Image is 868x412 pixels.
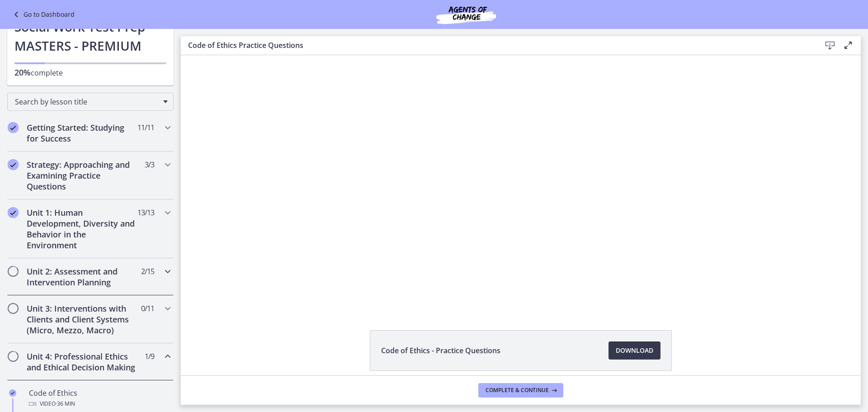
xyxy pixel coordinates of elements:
[8,122,19,133] i: Completed
[14,67,166,78] p: complete
[616,345,653,356] span: Download
[29,398,170,409] div: Video
[137,207,154,218] span: 13 / 13
[381,345,500,356] span: Code of Ethics - Practice Questions
[15,97,159,107] span: Search by lesson title
[8,207,19,218] i: Completed
[29,388,170,409] div: Code of Ethics
[8,159,19,170] i: Completed
[27,266,137,288] h2: Unit 2: Assessment and Intervention Planning
[188,40,807,51] h3: Code of Ethics Practice Questions
[27,351,137,373] h2: Unit 4: Professional Ethics and Ethical Decision Making
[7,93,174,111] div: Search by lesson title
[486,387,549,394] span: Complete & continue
[27,122,137,144] h2: Getting Started: Studying for Success
[141,303,154,314] span: 0 / 11
[27,303,137,336] h2: Unit 3: Interventions with Clients and Client Systems (Micro, Mezzo, Macro)
[14,67,31,78] span: 20%
[27,159,137,192] h2: Strategy: Approaching and Examining Practice Questions
[56,398,75,409] span: · 36 min
[478,383,563,398] button: Complete & continue
[609,341,660,360] a: Download
[27,207,137,251] h2: Unit 1: Human Development, Diversity and Behavior in the Environment
[145,351,154,362] span: 1 / 9
[412,4,520,25] img: Agents of Change
[141,266,154,277] span: 2 / 15
[11,9,75,20] a: Go to Dashboard
[145,159,154,170] span: 3 / 3
[181,55,861,309] iframe: Video Lesson
[137,122,154,133] span: 11 / 11
[9,389,16,397] i: Completed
